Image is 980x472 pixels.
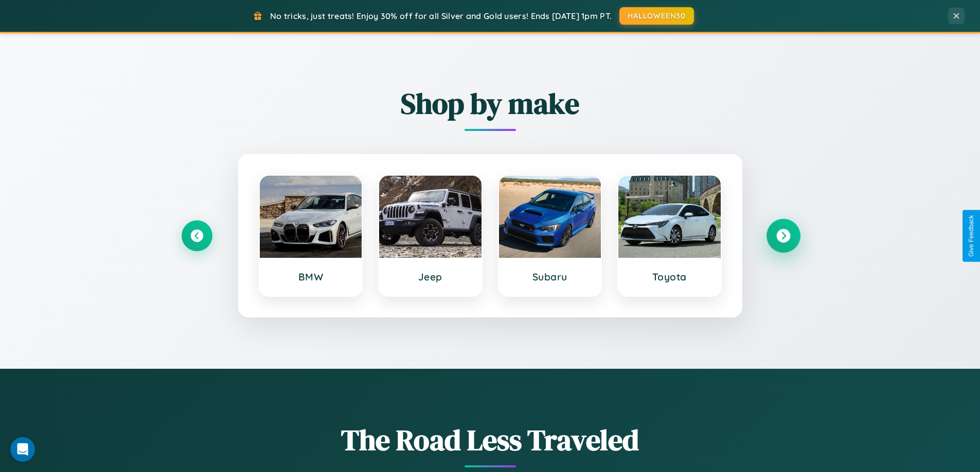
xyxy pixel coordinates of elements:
iframe: Intercom live chat [10,437,35,462]
span: No tricks, just treats! Enjoy 30% off for all Silver and Gold users! Ends [DATE] 1pm PT. [270,11,612,21]
h3: Jeep [389,271,471,283]
button: HALLOWEEN30 [619,7,694,25]
h3: BMW [270,271,352,283]
h2: Shop by make [182,84,799,123]
div: Give Feedback [968,215,975,257]
h3: Subaru [509,271,591,283]
h3: Toyota [629,271,710,283]
h1: The Road Less Traveled [182,420,799,460]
